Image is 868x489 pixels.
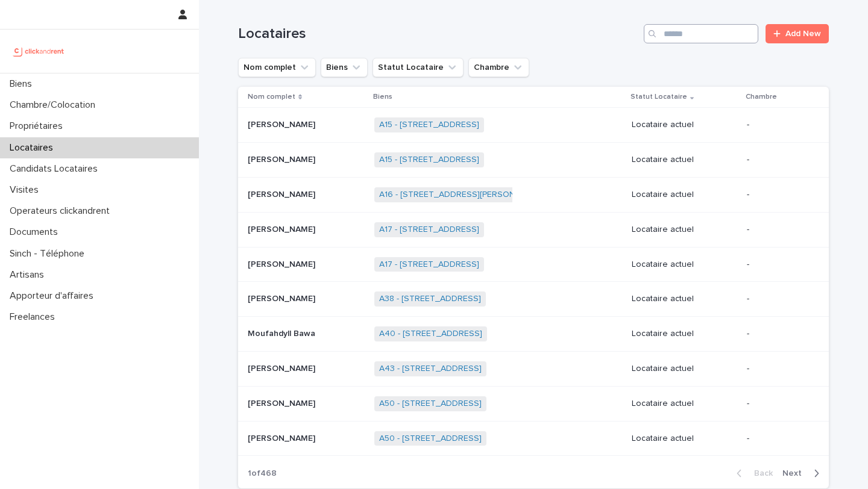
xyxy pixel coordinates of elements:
p: - [747,190,810,200]
span: Back [747,469,773,478]
a: A17 - [STREET_ADDRESS] [379,225,479,235]
a: A43 - [STREET_ADDRESS] [379,364,482,374]
tr: [PERSON_NAME][PERSON_NAME] A38 - [STREET_ADDRESS] Locataire actuel- [238,282,829,317]
span: Add New [785,30,821,38]
p: Locataire actuel [632,399,737,409]
input: Search [644,24,758,43]
tr: [PERSON_NAME][PERSON_NAME] A50 - [STREET_ADDRESS] Locataire actuel- [238,421,829,456]
a: A17 - [STREET_ADDRESS] [379,260,479,270]
a: A15 - [STREET_ADDRESS] [379,155,479,165]
p: Chambre/Colocation [5,99,105,111]
p: Statut Locataire [631,90,687,104]
button: Biens [321,58,368,77]
p: Locataire actuel [632,434,737,444]
h1: Locataires [238,25,639,43]
p: Apporteur d'affaires [5,290,103,302]
p: [PERSON_NAME] [248,396,318,409]
p: Locataire actuel [632,364,737,374]
p: Locataire actuel [632,260,737,270]
p: - [747,294,810,304]
p: Artisans [5,269,54,281]
p: Sinch - Téléphone [5,248,94,260]
p: Locataire actuel [632,155,737,165]
tr: [PERSON_NAME][PERSON_NAME] A43 - [STREET_ADDRESS] Locataire actuel- [238,351,829,386]
tr: [PERSON_NAME][PERSON_NAME] A15 - [STREET_ADDRESS] Locataire actuel- [238,108,829,143]
a: A15 - [STREET_ADDRESS] [379,120,479,130]
button: Statut Locataire [373,58,464,77]
button: Back [727,468,778,479]
p: [PERSON_NAME] [248,117,318,130]
p: Locataire actuel [632,120,737,130]
p: Propriétaires [5,120,72,132]
p: Operateurs clickandrent [5,205,119,217]
img: UCB0brd3T0yccxBKYDjQ [10,39,68,63]
p: Nom complet [248,90,295,104]
p: - [747,399,810,409]
p: Biens [373,90,392,104]
button: Next [778,468,829,479]
p: - [747,225,810,235]
p: Locataire actuel [632,294,737,304]
p: - [747,364,810,374]
p: Locataire actuel [632,329,737,339]
p: Locataires [5,142,63,154]
p: [PERSON_NAME] [248,187,318,200]
p: [PERSON_NAME] [248,361,318,374]
p: - [747,120,810,130]
tr: [PERSON_NAME][PERSON_NAME] A50 - [STREET_ADDRESS] Locataire actuel- [238,386,829,421]
a: A16 - [STREET_ADDRESS][PERSON_NAME] [379,190,546,200]
p: Candidats Locataires [5,163,107,175]
tr: [PERSON_NAME][PERSON_NAME] A16 - [STREET_ADDRESS][PERSON_NAME] Locataire actuel- [238,177,829,212]
tr: [PERSON_NAME][PERSON_NAME] A15 - [STREET_ADDRESS] Locataire actuel- [238,143,829,178]
p: Moufahdyll Bawa [248,326,318,339]
p: [PERSON_NAME] [248,431,318,444]
p: - [747,434,810,444]
p: Biens [5,78,42,90]
p: - [747,329,810,339]
a: A50 - [STREET_ADDRESS] [379,434,482,444]
p: Locataire actuel [632,190,737,200]
a: A40 - [STREET_ADDRESS] [379,329,482,339]
p: Documents [5,226,68,238]
p: - [747,155,810,165]
button: Nom complet [238,58,316,77]
p: [PERSON_NAME] [248,257,318,270]
p: Visites [5,184,48,196]
a: A38 - [STREET_ADDRESS] [379,294,481,304]
p: [PERSON_NAME] [248,152,318,165]
p: - [747,260,810,270]
p: Freelances [5,311,64,323]
button: Chambre [468,58,529,77]
p: [PERSON_NAME] [248,291,318,304]
tr: [PERSON_NAME][PERSON_NAME] A17 - [STREET_ADDRESS] Locataire actuel- [238,247,829,282]
p: 1 of 468 [238,459,286,488]
tr: Moufahdyll BawaMoufahdyll Bawa A40 - [STREET_ADDRESS] Locataire actuel- [238,317,829,352]
p: [PERSON_NAME] [248,222,318,235]
tr: [PERSON_NAME][PERSON_NAME] A17 - [STREET_ADDRESS] Locataire actuel- [238,212,829,247]
p: Locataire actuel [632,225,737,235]
span: Next [782,469,809,478]
p: Chambre [746,90,777,104]
a: Add New [766,24,829,43]
a: A50 - [STREET_ADDRESS] [379,399,482,409]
